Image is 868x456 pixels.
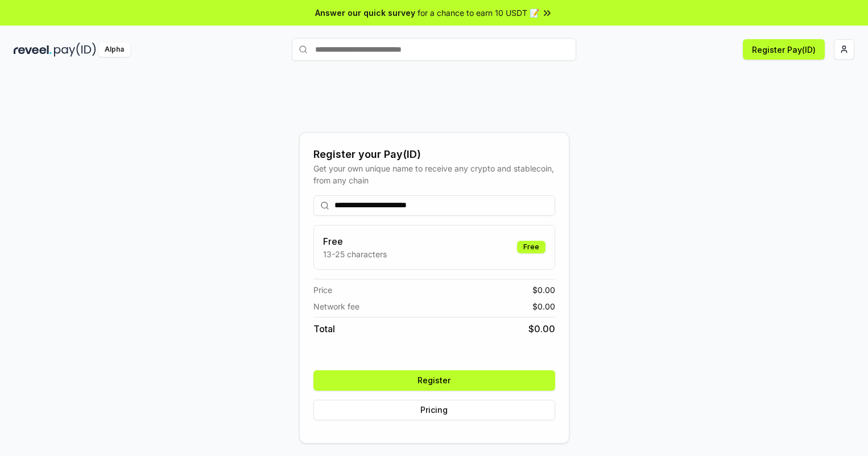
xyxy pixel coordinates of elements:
[418,7,539,19] span: for a chance to earn 10 USDT 📝
[313,284,332,296] span: Price
[517,241,545,253] div: Free
[98,43,130,57] div: Alpha
[313,147,555,162] div: Register your Pay(ID)
[323,235,387,248] h3: Free
[313,162,555,186] div: Get your own unique name to receive any crypto and stablecoin, from any chain
[313,322,335,336] span: Total
[532,300,555,312] span: $ 0.00
[743,39,825,60] button: Register Pay(ID)
[313,370,555,391] button: Register
[313,400,555,420] button: Pricing
[54,43,96,57] img: pay_id
[313,300,359,312] span: Network fee
[323,248,387,260] p: 13-25 characters
[315,7,415,19] span: Answer our quick survey
[532,284,555,296] span: $ 0.00
[14,43,52,57] img: reveel_dark
[528,322,555,336] span: $ 0.00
